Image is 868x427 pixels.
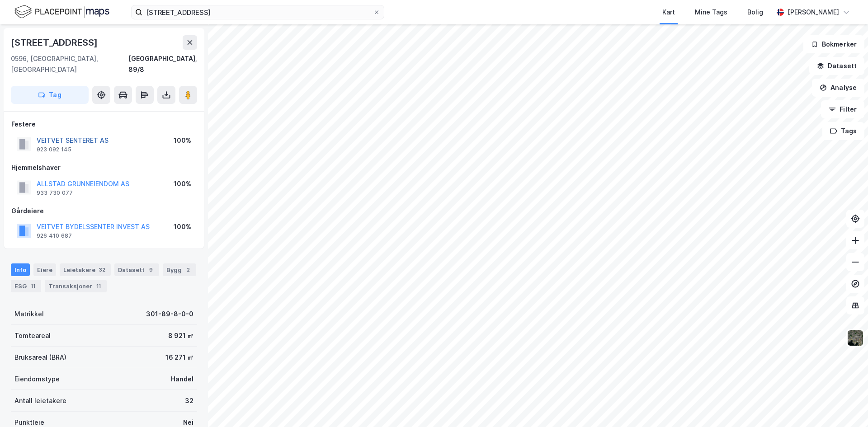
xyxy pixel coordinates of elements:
[14,4,109,20] img: logo.f888ab2527a4732fd821a326f86c7f29.svg
[11,86,89,104] button: Tag
[14,330,51,341] div: Tomteareal
[94,282,103,291] div: 11
[185,395,193,406] div: 32
[146,265,156,274] div: 9
[174,178,191,189] div: 100%
[28,282,38,291] div: 11
[33,263,56,276] div: Eiere
[142,5,373,19] input: Søk på adresse, matrikkel, gårdeiere, leietakere eller personer
[37,232,72,239] div: 926 410 687
[11,280,41,292] div: ESG
[97,265,107,274] div: 32
[747,7,763,18] div: Bolig
[11,206,197,216] div: Gårdeiere
[821,100,864,118] button: Filter
[163,263,196,276] div: Bygg
[812,79,864,97] button: Analyse
[11,53,128,75] div: 0596, [GEOGRAPHIC_DATA], [GEOGRAPHIC_DATA]
[37,189,73,197] div: 933 730 077
[695,7,727,18] div: Mine Tags
[174,135,191,146] div: 100%
[11,162,197,173] div: Hjemmelshaver
[37,146,71,153] div: 923 092 145
[171,374,193,385] div: Handel
[184,265,193,274] div: 2
[803,35,864,53] button: Bokmerker
[14,395,66,406] div: Antall leietakere
[146,309,193,319] div: 301-89-8-0-0
[168,330,193,341] div: 8 921 ㎡
[45,280,107,292] div: Transaksjoner
[11,119,197,130] div: Festere
[662,7,675,18] div: Kart
[823,384,868,427] iframe: Chat Widget
[128,53,197,75] div: [GEOGRAPHIC_DATA], 89/8
[847,329,864,347] img: 9k=
[11,263,30,276] div: Info
[14,352,66,363] div: Bruksareal (BRA)
[114,263,159,276] div: Datasett
[788,7,839,18] div: [PERSON_NAME]
[165,352,193,363] div: 16 271 ㎡
[14,374,60,385] div: Eiendomstype
[822,122,864,140] button: Tags
[174,221,191,232] div: 100%
[14,309,44,319] div: Matrikkel
[11,35,99,50] div: [STREET_ADDRESS]
[60,263,111,276] div: Leietakere
[809,57,864,75] button: Datasett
